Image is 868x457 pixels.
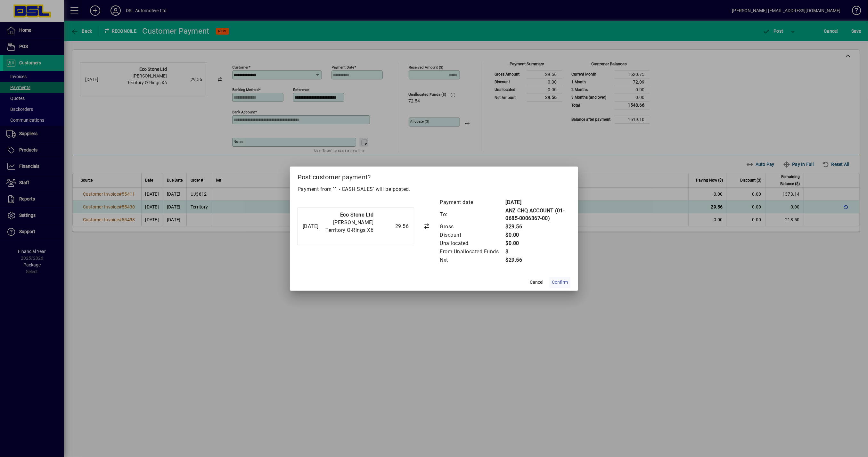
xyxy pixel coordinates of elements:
p: Payment from '1 - CASH SALES' will be posted. [298,185,570,193]
strong: Eco Stone Ltd [340,212,374,218]
td: [DATE] [505,198,571,207]
td: $0.00 [505,239,571,248]
td: Discount [440,231,505,239]
td: Gross [440,223,505,231]
div: [DATE] [303,223,319,230]
span: Cancel [530,279,543,286]
td: $ [505,248,571,256]
button: Confirm [549,277,570,288]
td: Net [440,256,505,264]
td: From Unallocated Funds [440,248,505,256]
div: 29.56 [377,223,409,230]
td: $29.56 [505,256,571,264]
td: Unallocated [440,239,505,248]
button: Cancel [526,277,547,288]
td: $29.56 [505,223,571,231]
span: [PERSON_NAME] Territory O-Rings X6 [326,219,374,233]
td: Payment date [440,198,505,207]
td: To: [440,207,505,223]
td: ANZ CHQ ACCOUNT (01-0685-0006367-00) [505,207,571,223]
span: Confirm [552,279,568,286]
td: $0.00 [505,231,571,239]
h2: Post customer payment? [290,167,578,185]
